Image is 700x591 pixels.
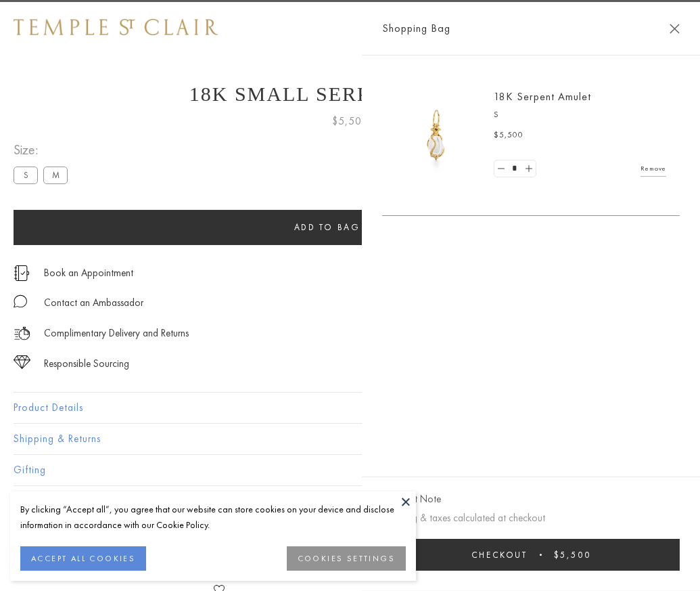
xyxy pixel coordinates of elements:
a: Set quantity to 2 [521,160,535,177]
span: Add to bag [294,221,360,233]
span: $5,500 [332,112,369,130]
button: Add Gift Note [382,491,441,508]
button: Product Details [14,393,686,423]
span: $5,500 [494,129,523,142]
button: Checkout $5,500 [382,539,680,571]
button: Shipping & Returns [14,424,686,454]
span: Size: [14,139,73,161]
p: Shipping & taxes calculated at checkout [382,510,680,527]
button: Add to bag [14,210,640,245]
label: S [14,167,38,183]
div: Responsible Sourcing [44,355,129,372]
span: $5,500 [554,549,591,561]
div: Contact an Ambassador [44,294,143,311]
p: S [494,108,666,122]
img: P51836-E11SERPPV [396,95,477,176]
span: Shopping Bag [382,20,450,37]
label: M [43,167,68,183]
a: Set quantity to 0 [494,160,508,177]
h1: 18K Small Serpent Amulet [14,83,686,106]
img: MessageIcon-01_2.svg [14,294,27,308]
button: COOKIES SETTINGS [287,546,406,571]
span: Checkout [471,549,528,561]
img: icon_delivery.svg [14,325,30,342]
button: Gifting [14,455,686,485]
div: By clicking “Accept all”, you agree that our website can store cookies on your device and disclos... [20,502,406,533]
a: Book an Appointment [44,265,133,280]
img: Temple St. Clair [14,19,218,35]
p: Complimentary Delivery and Returns [44,325,189,342]
a: Remove [640,161,666,176]
button: Close Shopping Bag [670,24,680,34]
img: icon_sourcing.svg [14,355,30,369]
img: icon_appointment.svg [14,265,30,281]
a: 18K Serpent Amulet [494,89,591,104]
button: ACCEPT ALL COOKIES [20,546,146,571]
